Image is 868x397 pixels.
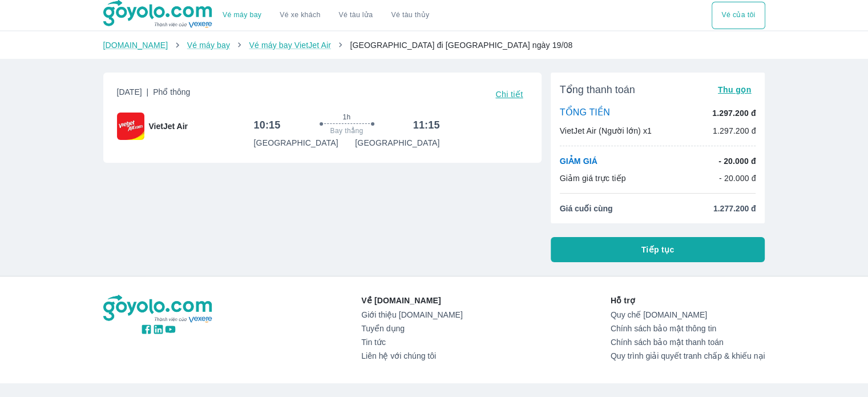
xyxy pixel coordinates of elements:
[361,324,462,333] a: Tuyển dụng
[495,90,523,99] span: Chi tiết
[719,173,756,184] p: - 20.000 đ
[361,338,462,347] a: Tin tức
[149,121,188,132] span: VietJet Air
[560,203,613,214] span: Giá cuối cùng
[713,203,756,214] span: 1.277.200 đ
[712,107,756,119] p: 1.297.200 đ
[560,107,610,119] p: TỔNG TIỀN
[147,87,149,97] span: |
[551,237,765,262] button: Tiếp tục
[213,2,438,29] div: choose transportation mode
[117,86,191,102] span: [DATE]
[713,82,756,98] button: Thu gọn
[187,41,230,50] a: Vé máy bay
[712,2,765,29] button: Vé của tôi
[223,11,261,19] a: Vé máy bay
[350,41,572,50] span: [GEOGRAPHIC_DATA] đi [GEOGRAPHIC_DATA] ngày 19/08
[491,86,527,102] button: Chi tiết
[355,137,439,149] p: [GEOGRAPHIC_DATA]
[611,338,765,347] a: Chính sách bảo mật thanh toán
[611,310,765,319] a: Quy chế [DOMAIN_NAME]
[103,39,765,51] nav: breadcrumb
[361,310,462,319] a: Giới thiệu [DOMAIN_NAME]
[249,41,330,50] a: Vé máy bay VietJet Air
[413,118,440,132] h6: 11:15
[330,126,364,135] span: Bay thẳng
[103,295,214,323] img: logo
[713,125,756,137] p: 1.297.200 đ
[718,155,756,167] p: - 20.000 đ
[280,11,320,19] a: Vé xe khách
[342,113,350,122] span: 1h
[611,324,765,333] a: Chính sách bảo mật thông tin
[560,155,597,167] p: GIẢM GIÁ
[361,295,462,306] p: Về [DOMAIN_NAME]
[718,85,752,94] span: Thu gọn
[361,351,462,360] a: Liên hệ với chúng tôi
[103,41,168,50] a: [DOMAIN_NAME]
[153,87,190,97] span: Phổ thông
[560,173,626,184] p: Giảm giá trực tiếp
[254,137,338,149] p: [GEOGRAPHIC_DATA]
[254,118,281,132] h6: 10:15
[330,2,382,29] a: Vé tàu lửa
[611,351,765,360] a: Quy trình giải quyết tranh chấp & khiếu nại
[382,2,438,29] button: Vé tàu thủy
[560,83,635,97] span: Tổng thanh toán
[611,295,765,306] p: Hỗ trợ
[712,2,765,29] div: choose transportation mode
[560,125,652,137] p: VietJet Air (Người lớn) x1
[641,244,675,255] span: Tiếp tục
